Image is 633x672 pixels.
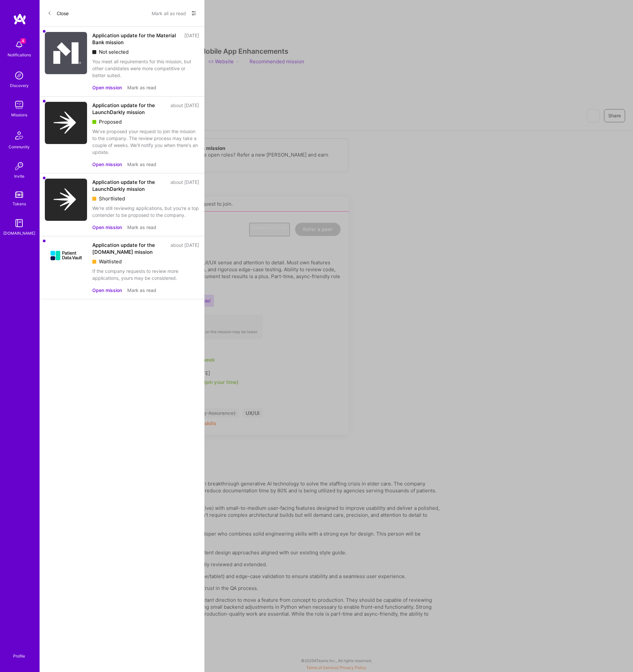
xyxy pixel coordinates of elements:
[92,179,166,192] div: Application update for the LaunchDarkly mission
[92,118,199,125] div: Proposed
[11,128,27,143] img: Community
[20,38,26,44] span: 4
[92,242,166,255] div: Application update for the [DOMAIN_NAME] mission
[13,217,26,230] img: guide book
[13,13,26,25] img: logo
[92,32,180,46] div: Application update for the Material Bank mission
[127,84,156,91] button: Mark as read
[15,191,23,198] img: tokens
[92,258,199,265] div: Waitlisted
[127,287,156,294] button: Mark as read
[92,102,166,116] div: Application update for the LaunchDarkly mission
[170,179,199,192] div: about [DATE]
[3,230,35,237] div: [DOMAIN_NAME]
[10,82,29,89] div: Discovery
[13,38,26,51] img: bell
[92,268,199,281] div: If the company requests to review more applications, yours may be considered.
[45,179,87,221] img: Company Logo
[92,224,122,231] button: Open mission
[14,173,24,180] div: Invite
[170,102,199,116] div: about [DATE]
[13,200,26,207] div: Tokens
[13,98,26,111] img: teamwork
[9,143,30,150] div: Community
[127,224,156,231] button: Mark as read
[45,242,87,270] img: Company Logo
[13,653,25,659] div: Profile
[92,128,199,156] div: We've proposed your request to join the mission to the company. The review process may take a cou...
[152,8,186,18] button: Mark all as read
[184,32,199,46] div: [DATE]
[11,111,27,118] div: Missions
[13,69,26,82] img: discovery
[92,84,122,91] button: Open mission
[47,8,69,18] button: Close
[92,195,199,202] div: Shortlisted
[170,242,199,255] div: about [DATE]
[127,161,156,168] button: Mark as read
[13,160,26,173] img: Invite
[11,646,27,659] a: Profile
[92,58,199,79] div: You meet all requirements for this mission, but other candidates were more competitive or better ...
[92,161,122,168] button: Open mission
[8,51,31,58] div: Notifications
[45,32,87,74] img: Company Logo
[92,287,122,294] button: Open mission
[92,48,199,55] div: Not selected
[45,102,87,144] img: Company Logo
[92,205,199,219] div: We're still reviewing applications, but you're a top contender to be proposed to the company.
